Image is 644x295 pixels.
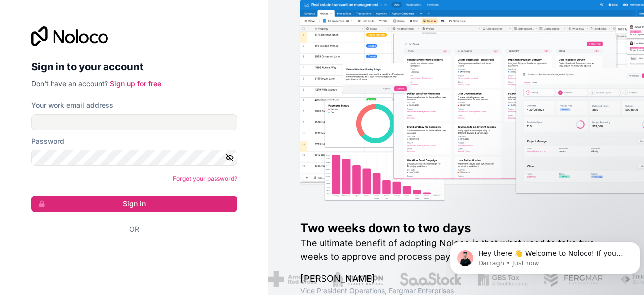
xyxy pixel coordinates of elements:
a: Sign up for free [110,79,161,88]
iframe: Botão Iniciar sessão com o Google [26,245,234,267]
span: Don't have an account? [31,79,108,88]
h2: Sign in to your account [31,58,237,76]
iframe: Intercom notifications message [446,221,644,290]
span: Or [129,224,139,234]
h1: Two weeks down to two days [300,220,612,236]
button: Sign in [31,196,237,212]
h2: The ultimate benefit of adopting Noloco is that what used to take two weeks to approve and proces... [300,236,612,264]
a: Forgot your password? [173,175,237,182]
h1: [PERSON_NAME] [300,272,612,286]
label: Password [31,136,64,146]
img: /assets/american-red-cross-BAupjrZR.png [268,271,317,287]
input: Password [31,150,237,166]
label: Your work email address [31,100,113,110]
input: Email address [31,114,237,130]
